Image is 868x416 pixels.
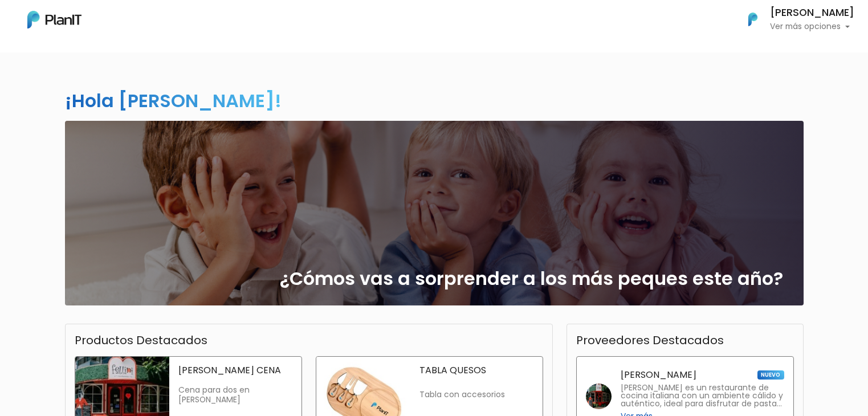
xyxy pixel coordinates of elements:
p: [PERSON_NAME] [621,370,696,380]
h6: [PERSON_NAME] [770,8,854,18]
p: Ver más opciones [770,23,854,31]
p: Cena para dos en [PERSON_NAME] [178,385,292,405]
p: TABLA QUESOS [419,366,533,375]
h2: ¿Cómos vas a sorprender a los más peques este año? [280,268,783,289]
button: PlanIt Logo [PERSON_NAME] Ver más opciones [733,5,854,34]
h3: Productos Destacados [75,333,207,347]
img: PlanIt Logo [27,11,81,28]
p: Tabla con accesorios [419,390,533,399]
h3: Proveedores Destacados [576,333,724,347]
p: [PERSON_NAME] CENA [178,366,292,375]
p: [PERSON_NAME] es un restaurante de cocina italiana con un ambiente cálido y auténtico, ideal para... [621,384,784,408]
span: NUEVO [757,370,784,380]
img: fellini [586,384,612,409]
h2: ¡Hola [PERSON_NAME]! [65,88,282,113]
img: PlanIt Logo [740,7,765,32]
